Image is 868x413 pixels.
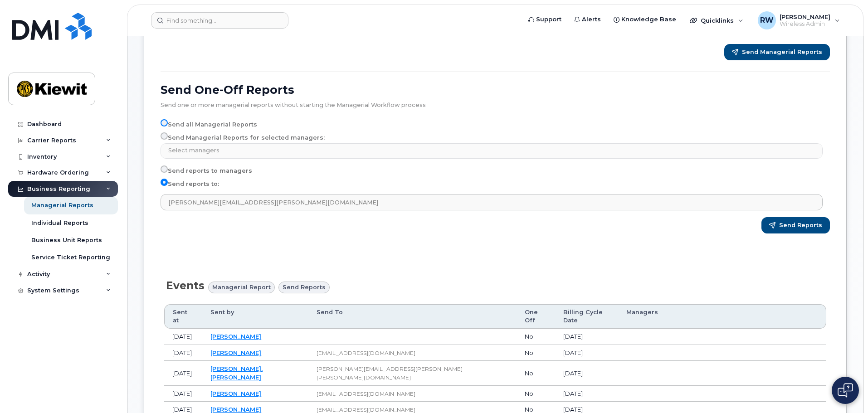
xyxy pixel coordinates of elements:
td: No [517,345,555,361]
span: Send Reports [779,221,822,229]
span: RW [760,15,774,26]
td: [DATE] [555,386,618,402]
th: Send To [308,304,517,329]
span: Quicklinks [701,17,734,24]
span: Wireless Admin [780,20,830,28]
span: Send Managerial Reports [742,48,822,56]
div: Rebecca Werner [751,11,846,29]
td: [DATE] [555,329,618,345]
span: [EMAIL_ADDRESS][DOMAIN_NAME] [317,350,415,356]
td: [DATE] [555,345,618,361]
th: Sent at [164,304,202,329]
td: [DATE] [555,361,618,385]
th: Managers [618,304,826,329]
a: [PERSON_NAME] [210,349,261,356]
input: Send reports to managers [161,165,168,173]
button: Send Managerial Reports [724,44,830,60]
span: Send reports [283,283,326,292]
input: example@ [161,194,823,210]
a: Alerts [568,10,607,29]
input: Send Managerial Reports for selected managers: [161,132,168,140]
h2: Send One-Off Reports [161,83,830,97]
div: Send one or more managerial reports without starting the Managerial Workflow process [161,97,830,109]
th: Billing Cycle Date [555,304,618,329]
span: [PERSON_NAME][EMAIL_ADDRESS][PERSON_NAME][PERSON_NAME][DOMAIN_NAME] [317,365,463,381]
a: [PERSON_NAME] [210,406,261,413]
a: [PERSON_NAME] [210,333,261,340]
td: [DATE] [164,329,202,345]
input: Find something... [151,12,288,29]
td: [DATE] [164,345,202,361]
td: [DATE] [164,386,202,402]
div: Quicklinks [683,11,750,29]
span: [EMAIL_ADDRESS][DOMAIN_NAME] [317,406,415,413]
a: [PERSON_NAME] [210,390,261,397]
a: [PERSON_NAME].[PERSON_NAME] [210,365,263,381]
span: Events [166,279,205,292]
img: Open chat [838,383,853,398]
input: Send reports to: [161,179,168,186]
span: [PERSON_NAME] [780,13,830,20]
label: Send Managerial Reports for selected managers: [161,132,325,143]
td: No [517,329,555,345]
label: Send all Managerial Reports [161,119,257,130]
span: Managerial Report [212,283,271,292]
span: Knowledge Base [621,15,676,24]
td: [DATE] [164,361,202,385]
span: Support [536,15,561,24]
a: Knowledge Base [607,10,683,29]
span: Alerts [582,15,601,24]
th: Sent by [202,304,308,329]
label: Send reports to: [161,179,219,189]
td: No [517,361,555,385]
input: Send all Managerial Reports [161,119,168,126]
td: No [517,386,555,402]
span: [EMAIL_ADDRESS][DOMAIN_NAME] [317,390,415,397]
a: Support [522,10,568,29]
th: One Off [517,304,555,329]
label: Send reports to managers [161,165,252,176]
button: Send Reports [761,217,830,233]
